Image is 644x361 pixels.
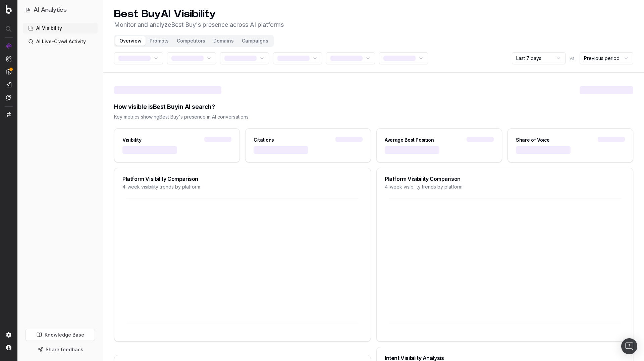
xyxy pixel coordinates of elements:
button: Share feedback [25,344,95,356]
div: 4-week visibility trends by platform [122,184,363,190]
div: Open Intercom Messenger [621,338,637,354]
button: AI Analytics [25,5,95,15]
img: Intelligence [6,56,11,62]
h1: Best Buy AI Visibility [114,8,284,20]
a: Knowledge Base [25,329,95,341]
div: Citations [254,137,274,143]
button: Prompts [146,36,173,46]
img: Assist [6,95,11,100]
img: Activation [6,69,11,75]
div: Visibility [122,137,142,143]
div: Average Best Position [385,137,434,143]
div: Platform Visibility Comparison [385,176,625,182]
div: How visible is Best Buy in AI search? [114,102,633,112]
img: My account [6,345,11,350]
button: Domains [209,36,238,46]
img: Switch project [7,112,11,117]
button: Campaigns [238,36,272,46]
img: Botify logo [6,5,12,14]
button: Overview [115,36,146,46]
div: Key metrics showing Best Buy 's presence in AI conversations [114,114,633,120]
div: Share of Voice [516,137,550,143]
span: vs. [570,55,576,62]
a: AI Live-Crawl Activity [23,36,98,47]
div: Intent Visibility Analysis [385,355,625,361]
img: Setting [6,332,11,338]
img: Studio [6,82,11,87]
img: Analytics [6,43,11,49]
h1: AI Analytics [34,5,67,15]
p: Monitor and analyze Best Buy 's presence across AI platforms [114,20,284,29]
a: AI Visibility [23,23,98,33]
button: Competitors [173,36,209,46]
div: 4-week visibility trends by platform [385,184,625,190]
div: Platform Visibility Comparison [122,176,363,182]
